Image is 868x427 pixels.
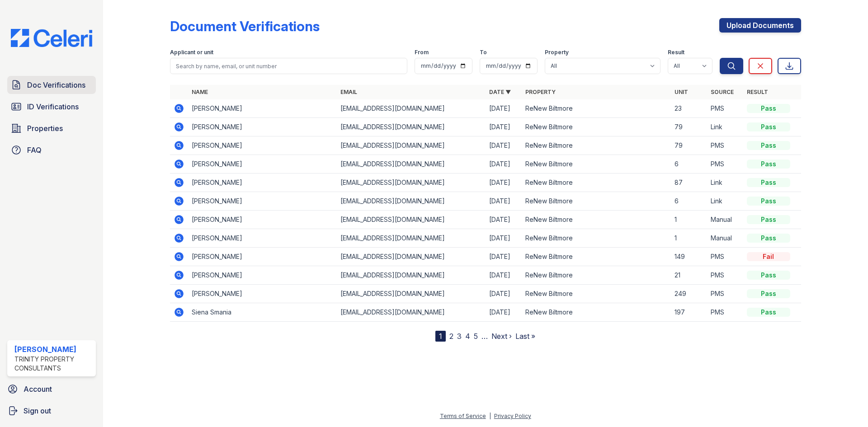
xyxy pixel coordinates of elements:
label: Applicant or unit [170,49,213,56]
td: [PERSON_NAME] [188,192,337,211]
div: Pass [747,308,790,317]
td: 23 [671,99,707,118]
td: 79 [671,136,707,155]
a: 2 [449,332,453,341]
td: Link [707,174,743,192]
td: PMS [707,99,743,118]
a: FAQ [7,141,96,159]
td: [DATE] [486,303,522,322]
td: [DATE] [486,99,522,118]
td: PMS [707,303,743,322]
label: Result [668,49,684,56]
td: [EMAIL_ADDRESS][DOMAIN_NAME] [337,136,486,155]
td: [DATE] [486,248,522,266]
div: Pass [747,178,790,187]
a: Date ▼ [489,89,511,95]
td: [EMAIL_ADDRESS][DOMAIN_NAME] [337,118,486,136]
td: PMS [707,155,743,174]
label: To [480,49,487,56]
a: Terms of Service [440,413,486,419]
td: Link [707,192,743,211]
td: [EMAIL_ADDRESS][DOMAIN_NAME] [337,303,486,322]
td: 149 [671,248,707,266]
td: ReNew Biltmore [522,266,670,285]
td: [PERSON_NAME] [188,136,337,155]
td: ReNew Biltmore [522,211,670,229]
div: Fail [747,252,790,261]
span: Properties [27,123,63,134]
div: Document Verifications [170,18,320,34]
a: Sign out [4,402,99,420]
td: [EMAIL_ADDRESS][DOMAIN_NAME] [337,229,486,248]
td: PMS [707,248,743,266]
td: ReNew Biltmore [522,229,670,248]
td: 87 [671,174,707,192]
input: Search by name, email, or unit number [170,58,407,74]
div: [PERSON_NAME] [14,344,92,355]
td: ReNew Biltmore [522,99,670,118]
a: 3 [457,332,462,341]
td: 6 [671,192,707,211]
td: ReNew Biltmore [522,303,670,322]
span: Sign out [24,405,51,416]
td: ReNew Biltmore [522,192,670,211]
span: FAQ [27,145,42,155]
label: From [415,49,429,56]
td: [PERSON_NAME] [188,229,337,248]
td: [DATE] [486,174,522,192]
td: [DATE] [486,118,522,136]
td: 6 [671,155,707,174]
a: Source [711,89,734,95]
td: 1 [671,211,707,229]
td: ReNew Biltmore [522,174,670,192]
span: Doc Verifications [27,80,85,90]
td: [PERSON_NAME] [188,174,337,192]
td: [DATE] [486,229,522,248]
div: Pass [747,271,790,280]
td: [PERSON_NAME] [188,211,337,229]
a: Unit [675,89,688,95]
a: Privacy Policy [494,413,531,419]
div: Pass [747,160,790,169]
td: ReNew Biltmore [522,285,670,303]
div: Pass [747,234,790,243]
div: Pass [747,141,790,150]
td: [PERSON_NAME] [188,248,337,266]
td: [DATE] [486,155,522,174]
td: Manual [707,229,743,248]
td: [PERSON_NAME] [188,155,337,174]
img: CE_Logo_Blue-a8612792a0a2168367f1c8372b55b34899dd931a85d93a1a3d3e32e68fde9ad4.png [4,29,99,47]
td: [PERSON_NAME] [188,99,337,118]
td: [DATE] [486,136,522,155]
td: [PERSON_NAME] [188,266,337,285]
td: [EMAIL_ADDRESS][DOMAIN_NAME] [337,211,486,229]
td: Link [707,118,743,136]
td: [PERSON_NAME] [188,285,337,303]
td: ReNew Biltmore [522,155,670,174]
td: Siena Smania [188,303,337,322]
td: ReNew Biltmore [522,118,670,136]
a: Last » [515,332,535,341]
td: 79 [671,118,707,136]
a: Doc Verifications [7,76,96,94]
td: [EMAIL_ADDRESS][DOMAIN_NAME] [337,192,486,211]
td: 197 [671,303,707,322]
span: ID Verifications [27,101,79,112]
a: Name [192,89,208,95]
td: PMS [707,266,743,285]
div: Pass [747,215,790,224]
td: [EMAIL_ADDRESS][DOMAIN_NAME] [337,155,486,174]
span: Account [24,384,52,394]
a: ID Verifications [7,98,96,116]
td: [DATE] [486,211,522,229]
td: 1 [671,229,707,248]
td: [DATE] [486,192,522,211]
label: Property [545,49,569,56]
a: Account [4,380,99,398]
a: Properties [7,119,96,137]
td: 249 [671,285,707,303]
a: Result [747,89,768,95]
td: Manual [707,211,743,229]
a: Upload Documents [719,18,801,33]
